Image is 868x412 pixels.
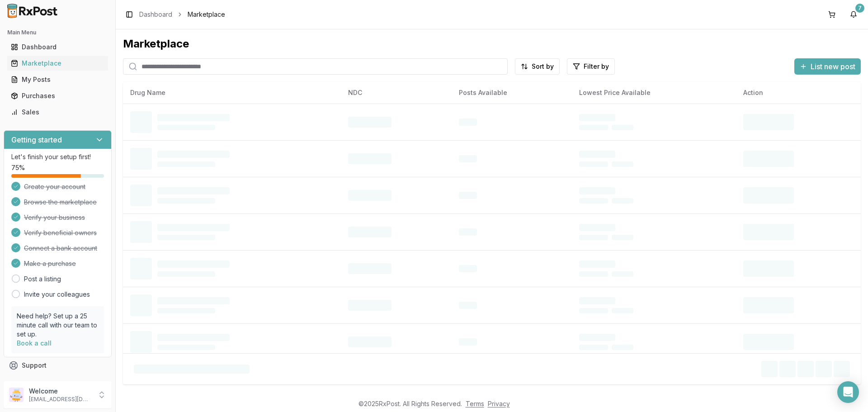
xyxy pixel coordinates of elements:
[341,82,452,104] th: NDC
[123,82,341,104] th: Drug Name
[7,88,108,104] a: Purchases
[7,29,108,36] h2: Main Menu
[7,39,108,55] a: Dashboard
[24,228,97,237] span: Verify beneficial owners
[452,82,572,104] th: Posts Available
[24,290,90,299] a: Invite your colleagues
[123,37,861,51] div: Marketplace
[24,244,97,253] span: Connect a bank account
[24,198,97,207] span: Browse the marketplace
[24,259,76,268] span: Make a purchase
[466,400,484,407] a: Terms
[794,58,861,75] button: List new post
[139,10,225,19] nav: breadcrumb
[11,152,104,161] p: Let's finish your setup first!
[855,4,864,13] div: 7
[11,59,104,68] div: Marketplace
[7,104,108,120] a: Sales
[11,43,104,52] div: Dashboard
[4,357,112,374] button: Support
[567,58,615,75] button: Filter by
[11,134,62,145] h3: Getting started
[532,62,554,71] span: Sort by
[11,163,25,172] span: 75 %
[17,339,52,347] a: Book a call
[572,82,736,104] th: Lowest Price Available
[4,105,112,119] button: Sales
[17,312,99,339] p: Need help? Set up a 25 minute call with our team to set up.
[24,275,61,284] a: Post a listing
[515,58,560,75] button: Sort by
[24,213,85,222] span: Verify your business
[7,71,108,88] a: My Posts
[4,56,112,71] button: Marketplace
[188,10,225,19] span: Marketplace
[584,62,609,71] span: Filter by
[9,388,24,402] img: User avatar
[11,75,104,84] div: My Posts
[22,377,52,386] span: Feedback
[4,72,112,87] button: My Posts
[4,4,61,18] img: RxPost Logo
[11,108,104,117] div: Sales
[24,182,85,191] span: Create your account
[488,400,510,407] a: Privacy
[29,387,92,396] p: Welcome
[7,55,108,71] a: Marketplace
[11,91,104,100] div: Purchases
[837,381,859,403] div: Open Intercom Messenger
[736,82,861,104] th: Action
[811,61,855,72] span: List new post
[794,63,861,72] a: List new post
[4,40,112,54] button: Dashboard
[4,89,112,103] button: Purchases
[139,10,172,19] a: Dashboard
[4,374,112,390] button: Feedback
[29,396,92,403] p: [EMAIL_ADDRESS][DOMAIN_NAME]
[846,7,861,22] button: 7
